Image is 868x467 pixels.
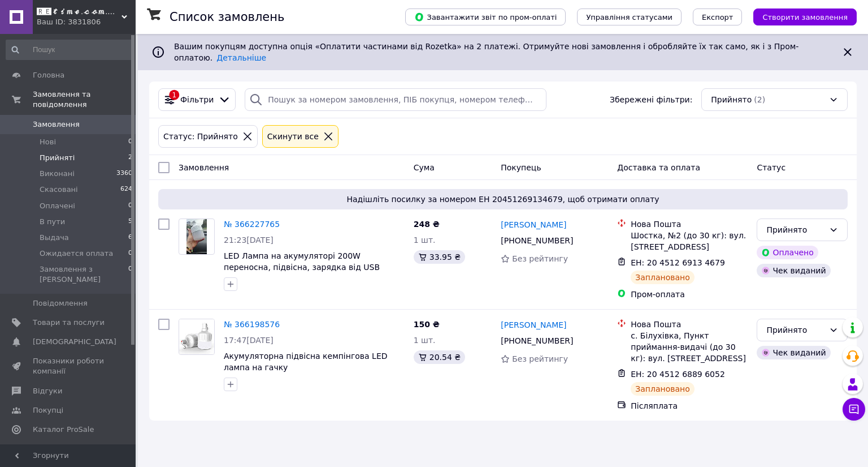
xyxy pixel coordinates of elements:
span: Статус [757,163,785,172]
button: Завантажити звіт по пром-оплаті [405,8,566,25]
span: 248 ₴ [414,220,440,229]
a: Створити замовлення [742,12,857,21]
button: Створити замовлення [753,8,857,25]
span: В пути [40,217,65,227]
div: 33.95 ₴ [414,250,465,264]
a: Фото товару [179,218,215,255]
span: Без рейтингу [512,254,568,263]
div: Пром-оплата [631,289,748,300]
div: с. Білухівка, Пункт приймання-видачі (до 30 кг): вул. [STREET_ADDRESS] [631,330,748,364]
span: Скасовані [40,185,78,195]
span: Покупці [33,405,63,415]
span: 5 [128,217,132,227]
span: 🆁🅴𝓽𝓲𝓶𝓮.𝓬𝓸𝓶.𝓾𝓪 [37,7,121,17]
span: [PHONE_NUMBER] [501,336,573,345]
span: Прийнято [711,94,752,105]
span: Відгуки [33,386,62,396]
span: Замовлення [33,119,80,130]
span: Головна [33,70,64,80]
span: 17:47[DATE] [224,336,274,345]
span: Створити замовлення [762,13,848,22]
div: Чек виданий [757,346,830,359]
span: Cума [414,163,435,172]
span: 0 [128,264,132,285]
span: Каталог ProSale [33,425,94,435]
a: Фото товару [179,319,215,355]
a: № 366198576 [224,320,280,329]
div: Прийнято [766,324,824,336]
img: Фото товару [186,219,206,254]
span: Нові [40,137,56,147]
span: Замовлення [179,163,229,172]
span: [PHONE_NUMBER] [501,236,573,245]
span: Вашим покупцям доступна опція «Оплатити частинами від Rozetka» на 2 платежі. Отримуйте нові замов... [174,42,798,62]
span: Управління статусами [586,13,672,22]
span: 3360 [116,169,132,179]
span: Збережені фільтри: [610,94,692,105]
span: 2 [128,153,132,163]
span: 21:23[DATE] [224,235,274,245]
span: Замовлення з [PERSON_NAME] [40,264,128,285]
div: Нова Пошта [631,218,748,230]
span: Експорт [702,13,734,22]
span: ЕН: 20 4512 6913 4679 [631,258,725,267]
div: Статус: Прийнято [161,130,240,143]
div: Чек виданий [757,264,830,277]
span: Замовлення та повідомлення [33,89,136,110]
a: Детальніше [216,53,266,62]
span: Показники роботи компанії [33,356,105,376]
div: Cкинути все [265,130,321,143]
span: 0 [128,137,132,147]
div: Шостка, №2 (до 30 кг): вул. [STREET_ADDRESS] [631,230,748,252]
span: 150 ₴ [414,320,440,329]
div: Ваш ID: 3831806 [37,17,136,27]
span: Ожидается оплата [40,249,113,259]
span: 0 [128,201,132,211]
span: ЕН: 20 4512 6889 6052 [631,370,725,379]
span: Повідомлення [33,298,88,309]
span: 1 шт. [414,235,436,245]
span: Прийняті [40,153,75,163]
span: Оплачені [40,201,75,211]
a: [PERSON_NAME] [501,219,566,230]
span: Надішліть посилку за номером ЕН 20451269134679, щоб отримати оплату [163,194,843,205]
button: Експорт [693,8,743,25]
img: Фото товару [179,319,214,354]
div: Заплановано [631,382,695,396]
span: Фільтри [180,94,214,105]
span: 1 шт. [414,336,436,345]
div: Нова Пошта [631,319,748,330]
div: Заплановано [631,271,695,284]
button: Чат з покупцем [843,398,865,421]
input: Пошук за номером замовлення, ПІБ покупця, номером телефону, Email, номером накладної [245,88,546,111]
span: 624 [120,185,132,195]
span: Выдача [40,233,69,243]
span: (2) [754,95,765,104]
div: Післяплата [631,400,748,412]
input: Пошук [6,40,133,60]
h1: Список замовлень [170,10,284,24]
span: Покупець [501,163,541,172]
span: Без рейтингу [512,354,568,363]
span: 0 [128,249,132,259]
a: LED Лампа на акумуляторі 200W переносна, підвісна, зарядка від USB 200W [224,251,380,283]
span: 6 [128,233,132,243]
button: Управління статусами [577,8,682,25]
span: Виконані [40,169,75,179]
a: [PERSON_NAME] [501,319,566,331]
a: Акумуляторна підвісна кемпінгова LED лампа на гачку [224,352,388,372]
span: Завантажити звіт по пром-оплаті [414,12,557,22]
span: Доставка та оплата [617,163,700,172]
a: № 366227765 [224,220,280,229]
div: Прийнято [766,224,824,236]
span: [DEMOGRAPHIC_DATA] [33,337,116,347]
div: 20.54 ₴ [414,350,465,364]
div: Оплачено [757,246,818,259]
span: Товари та послуги [33,318,105,328]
